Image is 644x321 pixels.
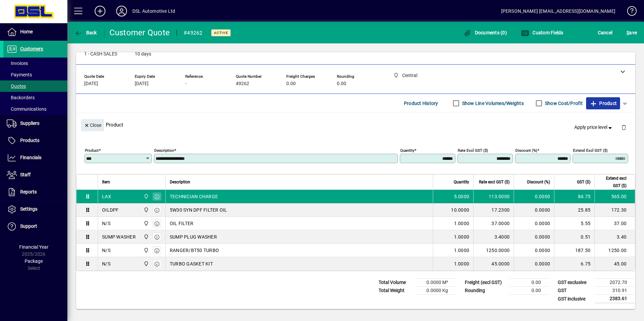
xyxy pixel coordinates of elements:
div: OILDPF [102,207,119,213]
a: Communications [3,103,67,115]
span: Apply price level [574,124,613,131]
span: Home [20,29,33,34]
mat-label: Extend excl GST ($) [573,148,608,153]
a: Backorders [3,92,67,103]
a: Financials [3,149,67,166]
span: Reports [20,189,37,194]
button: Product [586,97,620,109]
td: 1250.00 [594,244,635,257]
span: Cancel [598,27,613,38]
span: 10.0000 [451,207,469,213]
div: LAX [102,193,111,200]
label: Show Cost/Profit [544,100,583,107]
span: 1.0000 [454,247,470,254]
td: GST exclusive [554,279,595,287]
div: 17.2300 [478,207,510,213]
td: 0.00 [509,287,549,295]
span: Central [142,247,150,254]
td: Freight (excl GST) [461,279,509,287]
span: Central [142,206,150,214]
span: 1.0000 [454,260,470,267]
td: 0.0000 [514,257,554,271]
td: Total Weight [375,287,416,295]
button: Custom Fields [519,27,565,39]
td: 172.30 [594,203,635,217]
a: Payments [3,69,67,80]
div: 113.0000 [478,193,510,200]
span: Product [589,98,617,109]
td: GST inclusive [554,295,595,303]
span: Support [20,223,37,229]
span: Package [25,258,43,264]
td: 0.0000 [514,217,554,230]
span: Item [102,178,110,186]
app-page-header-button: Back [67,27,104,39]
div: #49262 [184,28,203,38]
span: TURBO GASKET KIT [170,260,213,267]
span: - [185,81,187,86]
app-page-header-button: Close [79,122,106,128]
span: Close [84,120,101,131]
span: Financials [20,155,41,160]
span: S [626,30,629,35]
td: 25.85 [554,203,594,217]
span: 0.00 [337,81,346,86]
span: 1 - CASH SALES [84,51,117,57]
span: Communications [7,106,46,112]
span: Custom Fields [521,30,563,35]
td: 0.0000 Kg [416,287,456,295]
label: Show Line Volumes/Weights [461,100,524,107]
span: Settings [20,206,37,212]
td: 3.40 [594,230,635,244]
td: 0.0000 [514,190,554,203]
div: Customer Quote [109,27,170,38]
span: Central [142,220,150,227]
td: 0.0000 [514,203,554,217]
mat-label: Rate excl GST ($) [458,148,488,153]
mat-label: Discount (%) [515,148,537,153]
td: Rounding [461,287,509,295]
span: Customers [20,46,43,51]
span: 49262 [236,81,249,86]
span: ave [626,27,637,38]
span: 0.00 [286,81,296,86]
td: GST [554,287,595,295]
button: Delete [616,119,632,135]
div: DSL Automotive Ltd [132,6,175,16]
div: SUMP WASHER [102,234,136,240]
span: 5W30 SYN DPF FILTER OIL [170,207,227,213]
div: N/S [102,247,110,254]
button: Back [73,27,99,39]
td: 0.0000 [514,230,554,244]
div: N/S [102,260,110,267]
td: 0.0000 [514,244,554,257]
span: Product History [404,98,438,109]
app-page-header-button: Delete [616,124,632,130]
td: 45.00 [594,257,635,271]
span: 5.0000 [454,193,470,200]
td: 2383.61 [595,295,635,303]
span: Extend excl GST ($) [599,175,626,189]
span: Central [142,260,150,267]
a: Reports [3,184,67,201]
span: Active [214,31,228,35]
td: 84.75 [554,190,594,203]
span: [DATE] [84,81,98,86]
button: Documents (0) [461,27,509,39]
span: Rate excl GST ($) [479,178,510,186]
button: Cancel [596,27,614,39]
span: Quotes [7,83,26,89]
td: 0.51 [554,230,594,244]
a: Invoices [3,58,67,69]
mat-label: Product [85,148,99,153]
span: Suppliers [20,120,39,126]
span: Central [142,233,150,241]
span: Invoices [7,61,28,66]
td: 310.91 [595,287,635,295]
a: Home [3,24,67,40]
a: Support [3,218,67,235]
span: Quantity [454,178,469,186]
span: Documents (0) [463,30,507,35]
span: Staff [20,172,31,177]
button: Profile [111,5,132,17]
